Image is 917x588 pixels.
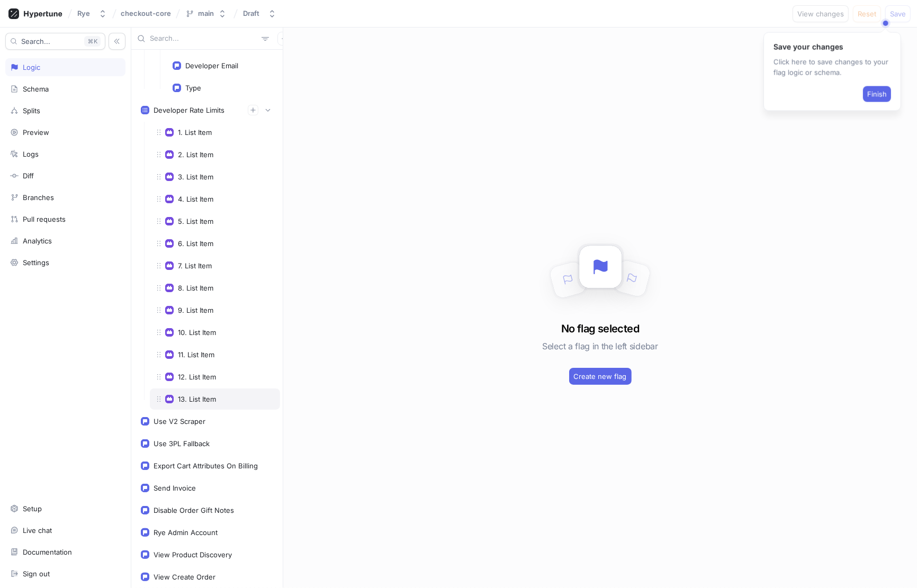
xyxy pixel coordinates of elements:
button: Create new flag [569,368,632,385]
div: View Create Order [154,573,215,581]
div: main [198,9,214,18]
input: Search... [150,33,257,44]
div: 2. List Item [178,150,213,159]
div: Live chat [23,526,52,535]
h5: Select a flag in the left sidebar [542,337,658,356]
p: Click here to save changes to your flag logic or schema. [774,57,891,78]
span: Reset [858,11,876,17]
div: K [84,36,101,47]
div: 1. List Item [178,128,212,137]
button: Finish [863,86,891,102]
div: 4. List Item [178,195,213,203]
div: Developer Email [185,61,238,70]
div: 7. List Item [178,261,212,270]
div: 5. List Item [178,217,213,225]
div: Rye Admin Account [154,528,218,537]
div: Setup [23,504,42,513]
div: Diff [23,171,34,180]
div: View Product Discovery [154,550,232,559]
div: Use 3PL Fallback [154,439,210,448]
div: Settings [23,258,49,267]
span: View changes [797,11,844,17]
button: Search...K [5,33,105,50]
div: 11. List Item [178,350,214,359]
h3: No flag selected [561,321,639,337]
div: 12. List Item [178,373,216,381]
div: Disable Order Gift Notes [154,506,234,514]
div: Schema [23,85,49,93]
div: Pull requests [23,215,66,223]
div: 6. List Item [178,239,213,248]
div: 3. List Item [178,173,213,181]
div: Type [185,84,201,92]
button: Reset [853,5,881,22]
div: Preview [23,128,49,137]
span: Create new flag [574,373,627,379]
div: 13. List Item [178,395,216,403]
div: 8. List Item [178,284,213,292]
button: Save [885,5,911,22]
button: Draft [239,5,281,22]
div: Branches [23,193,54,202]
div: Export Cart Attributes On Billing [154,462,258,470]
div: Documentation [23,548,72,556]
div: Sign out [23,569,50,578]
div: Use V2 Scraper [154,417,205,426]
div: Developer Rate Limits [154,106,224,114]
button: main [181,5,231,22]
div: Send Invoice [154,484,196,492]
div: Analytics [23,237,52,245]
div: 9. List Item [178,306,213,314]
div: Draft [243,9,259,18]
div: 10. List Item [178,328,216,337]
span: checkout-core [121,10,171,17]
button: Rye [73,5,111,22]
span: Save [890,11,906,17]
div: Rye [77,9,90,18]
span: Search... [21,38,50,44]
a: Documentation [5,543,125,561]
div: Logs [23,150,39,158]
div: Splits [23,106,40,115]
span: Finish [867,91,887,97]
div: Logic [23,63,40,71]
p: Save your changes [774,41,891,52]
button: View changes [793,5,849,22]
